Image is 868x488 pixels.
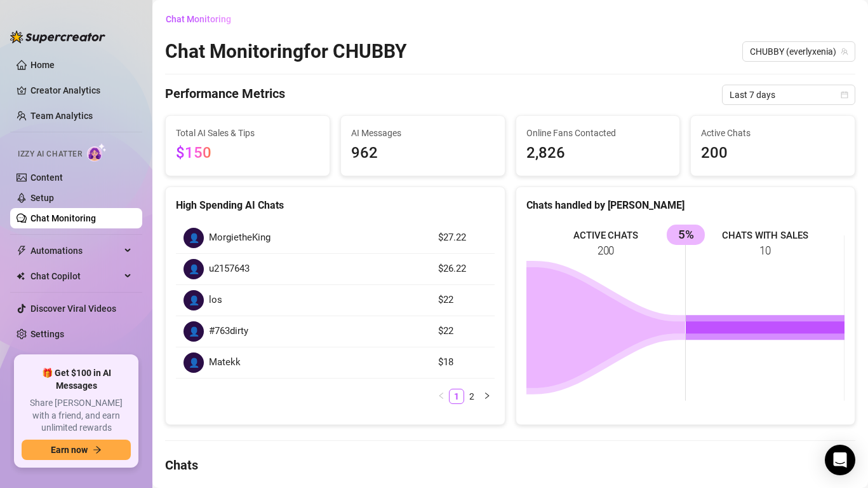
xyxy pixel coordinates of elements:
[526,126,670,140] span: Online Fans Contacted
[18,148,82,160] span: Izzy AI Chatter
[184,321,204,342] div: 👤
[438,261,486,277] article: $26.22
[22,367,131,392] span: 🎁 Get $100 in AI Messages
[841,48,848,55] span: team
[165,85,285,105] h4: Performance Metrics
[209,355,241,370] span: Matekk
[30,213,96,223] a: Chat Monitoring
[184,259,204,279] div: 👤
[176,144,211,162] span: $150
[165,39,407,64] h2: Chat Monitoring for CHUBBY
[479,389,495,404] button: right
[30,266,121,286] span: Chat Copilot
[93,445,102,454] span: arrow-right
[30,241,121,261] span: Automations
[351,126,495,140] span: AI Messages
[51,445,88,455] span: Earn now
[750,42,848,61] span: CHUBBY (everlyxenia)
[438,230,486,246] article: $27.22
[464,389,479,404] li: 2
[209,324,248,339] span: #763dirty
[701,141,845,165] span: 200
[30,172,63,183] a: Content
[22,397,131,435] span: Share [PERSON_NAME] with a friend, and earn unlimited rewards
[17,246,27,256] span: thunderbolt
[483,392,491,400] span: right
[701,126,845,140] span: Active Chats
[351,141,495,165] span: 962
[434,389,449,404] button: left
[438,355,486,370] article: $18
[30,80,132,101] a: Creator Analytics
[87,143,107,162] img: AI Chatter
[479,389,495,404] li: Next Page
[30,60,55,70] a: Home
[434,389,449,404] li: Previous Page
[209,261,250,277] span: u2157643
[184,352,204,373] div: 👤
[438,324,486,339] article: $22
[17,272,25,281] img: Chat Copilot
[841,91,848,99] span: calendar
[209,293,222,308] span: los
[176,197,495,213] div: High Spending AI Chats
[30,329,64,339] a: Settings
[437,392,445,400] span: left
[209,230,270,246] span: MorgietheKing
[30,111,93,121] a: Team Analytics
[165,456,855,474] h4: Chats
[730,85,848,104] span: Last 7 days
[825,445,855,475] div: Open Intercom Messenger
[449,389,464,404] li: 1
[465,389,479,403] a: 2
[166,14,231,24] span: Chat Monitoring
[450,389,464,403] a: 1
[10,31,105,43] img: logo-BBDzfeDw.svg
[438,293,486,308] article: $22
[165,9,241,29] button: Chat Monitoring
[22,440,131,460] button: Earn nowarrow-right
[30,303,116,314] a: Discover Viral Videos
[526,141,670,165] span: 2,826
[526,197,845,213] div: Chats handled by [PERSON_NAME]
[184,290,204,310] div: 👤
[30,193,54,203] a: Setup
[184,228,204,248] div: 👤
[176,126,319,140] span: Total AI Sales & Tips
